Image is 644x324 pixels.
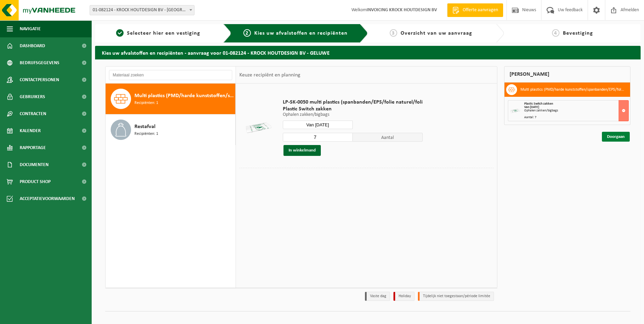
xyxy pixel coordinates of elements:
span: Overzicht van uw aanvraag [401,31,472,36]
p: Ophalen zakken/bigbags [283,112,423,117]
span: Aantal [353,133,423,142]
button: Multi plastics (PMD/harde kunststoffen/spanbanden/EPS/folie naturel/folie gemengd) Recipiënten: 1 [106,84,236,114]
span: Contracten [20,105,46,122]
span: Documenten [20,156,49,173]
li: Vaste dag [365,292,390,301]
span: Bevestiging [563,31,593,36]
span: 01-082124 - KROCK HOUTDESIGN BV - GELUWE [90,5,195,15]
button: In winkelmand [283,145,321,156]
li: Tijdelijk niet toegestaan/période limitée [418,292,494,301]
span: Recipiënten: 1 [134,100,158,106]
a: Offerte aanvragen [447,3,503,17]
span: Offerte aanvragen [461,7,500,14]
span: Acceptatievoorwaarden [20,190,75,207]
span: Navigatie [20,20,41,37]
span: Rapportage [20,139,46,156]
span: Kalender [20,122,41,139]
span: Gebruikers [20,88,45,105]
span: LP-SK-0050 multi plastics (spanbanden/EPS/folie naturel/foli [283,99,423,106]
a: 1Selecteer hier een vestiging [98,29,218,37]
button: Restafval Recipiënten: 1 [106,114,236,145]
span: Product Shop [20,173,51,190]
span: 01-082124 - KROCK HOUTDESIGN BV - GELUWE [90,5,194,15]
span: Recipiënten: 1 [134,131,158,137]
span: 3 [390,29,397,37]
div: Ophalen zakken/bigbags [524,109,628,112]
span: Dashboard [20,37,45,54]
span: 4 [552,29,559,37]
div: Keuze recipiënt en planning [236,67,304,84]
span: Plastic Switch zakken [524,102,553,106]
span: 1 [116,29,124,37]
input: Materiaal zoeken [109,70,232,80]
span: 2 [243,29,251,37]
a: Doorgaan [602,132,630,142]
span: Selecteer hier een vestiging [127,31,200,36]
h2: Kies uw afvalstoffen en recipiënten - aanvraag voor 01-082124 - KROCK HOUTDESIGN BV - GELUWE [95,46,641,59]
li: Holiday [393,292,415,301]
input: Selecteer datum [283,121,353,129]
h3: Multi plastics (PMD/harde kunststoffen/spanbanden/EPS/folie naturel/folie gemengd) [520,84,625,95]
div: Aantal: 7 [524,116,628,119]
span: Multi plastics (PMD/harde kunststoffen/spanbanden/EPS/folie naturel/folie gemengd) [134,92,234,100]
div: [PERSON_NAME] [504,66,630,83]
span: Bedrijfsgegevens [20,54,59,71]
strong: INVOICING KROCK HOUTDESIGN BV [367,7,437,13]
strong: Van [DATE] [524,105,539,109]
span: Kies uw afvalstoffen en recipiënten [254,31,348,36]
span: Restafval [134,123,155,131]
span: Contactpersonen [20,71,59,88]
span: Plastic Switch zakken [283,106,423,112]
